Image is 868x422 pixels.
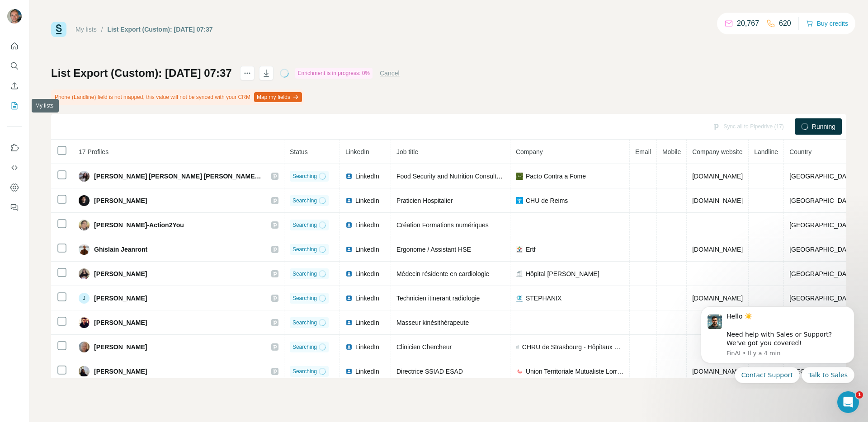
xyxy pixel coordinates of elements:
h1: List Export (Custom): [DATE] 07:37 [51,66,232,80]
img: Avatar [79,366,90,377]
button: Enrich CSV [7,78,22,94]
span: CHU de Reims [526,196,568,205]
a: My lists [75,26,97,33]
span: Searching [292,221,317,229]
img: LinkedIn logo [345,343,353,351]
span: LinkedIn [355,220,379,230]
span: Searching [292,319,317,327]
img: LinkedIn logo [345,270,353,277]
span: Searching [292,367,317,375]
div: List Export (Custom): [DATE] 07:37 [108,25,213,34]
iframe: Intercom notifications message [687,298,868,389]
span: [GEOGRAPHIC_DATA] [789,197,855,204]
img: company-logo [516,246,523,253]
span: Directrice SSIAD ESAD [396,368,463,375]
span: Searching [292,270,317,278]
span: Company [516,148,543,155]
span: Mobile [662,148,681,155]
span: CHRU de Strasbourg - Hôpitaux Universitaires de [GEOGRAPHIC_DATA] [522,342,624,352]
span: Searching [292,197,317,205]
span: [PERSON_NAME] [94,294,147,303]
span: Ergonome / Assistant HSE [396,246,471,253]
span: Ertf [526,245,536,254]
span: [DOMAIN_NAME] [692,295,743,302]
li: / [101,25,103,34]
span: Status [290,148,308,155]
span: [DOMAIN_NAME] [692,173,743,180]
span: Union Territoriale Mutualiste Lorraine UTML [526,367,624,376]
span: Searching [292,245,317,253]
span: Création Formations numériques [396,221,489,229]
span: 1 [856,391,863,399]
span: [PERSON_NAME] [PERSON_NAME] [PERSON_NAME], PhD [94,172,262,181]
span: STEPHANIX [526,294,561,303]
span: [GEOGRAPHIC_DATA] [789,173,855,180]
img: Avatar [79,268,90,279]
span: Email [635,148,651,155]
img: Avatar [79,220,90,230]
span: Ghislain Jeanront [94,245,147,254]
iframe: Intercom live chat [837,391,859,413]
button: Buy credits [806,17,848,30]
div: Phone (Landline) field is not mapped, this value will not be synced with your CRM [51,89,304,105]
span: Running [812,122,835,131]
button: Use Surfe on LinkedIn [7,140,22,156]
img: company-logo [516,295,523,302]
span: Searching [292,172,317,180]
span: Searching [292,294,317,302]
span: Technicien itinerant radiologie [396,295,480,302]
img: LinkedIn logo [345,221,353,229]
button: Use Surfe API [7,159,22,176]
span: LinkedIn [345,148,369,155]
span: 17 Profiles [79,148,108,155]
span: [PERSON_NAME] [94,367,147,376]
button: Cancel [380,69,400,78]
img: LinkedIn logo [345,173,353,180]
button: Quick start [7,38,22,54]
span: [DOMAIN_NAME] [692,246,743,253]
img: Avatar [7,9,22,23]
button: My lists [7,98,22,114]
img: LinkedIn logo [345,246,353,253]
img: company-logo [516,197,523,204]
p: 20,767 [737,18,759,29]
span: LinkedIn [355,196,379,205]
span: LinkedIn [355,269,379,278]
span: [PERSON_NAME] [94,342,147,352]
span: Pacto Contra a Fome [526,172,586,181]
span: Masseur kinésithérapeute [396,319,469,326]
img: Avatar [79,317,90,328]
div: Enrichment is in progress: 0% [295,68,373,79]
span: Praticien Hospitalier [396,197,453,204]
span: [GEOGRAPHIC_DATA] [789,295,855,302]
button: Map my fields [254,92,302,102]
span: Searching [292,343,317,351]
span: LinkedIn [355,342,379,352]
img: Avatar [79,171,90,182]
span: Food Security and Nutrition Consultant [396,173,505,180]
span: LinkedIn [355,172,379,181]
span: [DOMAIN_NAME] [692,197,743,204]
div: J [79,293,90,304]
span: [PERSON_NAME]-Action2You [94,220,184,230]
span: Job title [396,148,418,155]
img: LinkedIn logo [345,295,353,302]
span: LinkedIn [355,318,379,327]
img: company-logo [516,368,523,375]
span: Hôpital [PERSON_NAME] [526,269,599,278]
button: actions [240,66,255,80]
span: [PERSON_NAME] [94,269,147,278]
p: 620 [779,18,791,29]
span: Country [789,148,811,155]
img: company-logo [516,173,523,180]
span: LinkedIn [355,367,379,376]
span: [GEOGRAPHIC_DATA] [789,246,855,253]
span: [PERSON_NAME] [94,318,147,327]
img: LinkedIn logo [345,319,353,326]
